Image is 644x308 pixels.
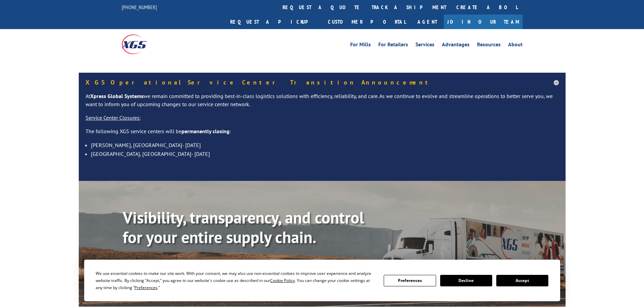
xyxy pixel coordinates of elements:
[442,42,470,49] a: Advantages
[384,275,436,286] button: Preferences
[323,15,411,29] a: Customer Portal
[508,42,523,49] a: About
[378,42,408,49] a: For Retailers
[91,141,559,149] li: [PERSON_NAME], [GEOGRAPHIC_DATA]- [DATE]
[122,4,157,10] a: [PHONE_NUMBER]
[270,278,295,283] span: Cookie Policy
[411,15,444,29] a: Agent
[96,270,376,291] div: We use essential cookies to make our site work. With your consent, we may also use non-essential ...
[90,93,144,99] strong: Xpress Global Systems
[86,127,559,141] p: The following XGS service centers will be :
[350,42,371,49] a: For Mills
[84,260,560,301] div: Cookie Consent Prompt
[440,275,492,286] button: Decline
[86,92,559,114] p: At we remain committed to providing best-in-class logistics solutions with efficiency, reliabilit...
[91,149,559,158] li: [GEOGRAPHIC_DATA], [GEOGRAPHIC_DATA]- [DATE]
[496,275,548,286] button: Accept
[135,285,158,290] span: Preferences
[86,114,141,121] u: Service Center Closures:
[225,15,323,29] a: Request a pickup
[123,207,364,247] b: Visibility, transparency, and control for your entire supply chain.
[444,15,523,29] a: Join Our Team
[86,79,559,86] h5: XGS Operational Service Center Transition Announcement
[477,42,501,49] a: Resources
[182,128,230,135] strong: permanently closing
[415,42,434,49] a: Services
